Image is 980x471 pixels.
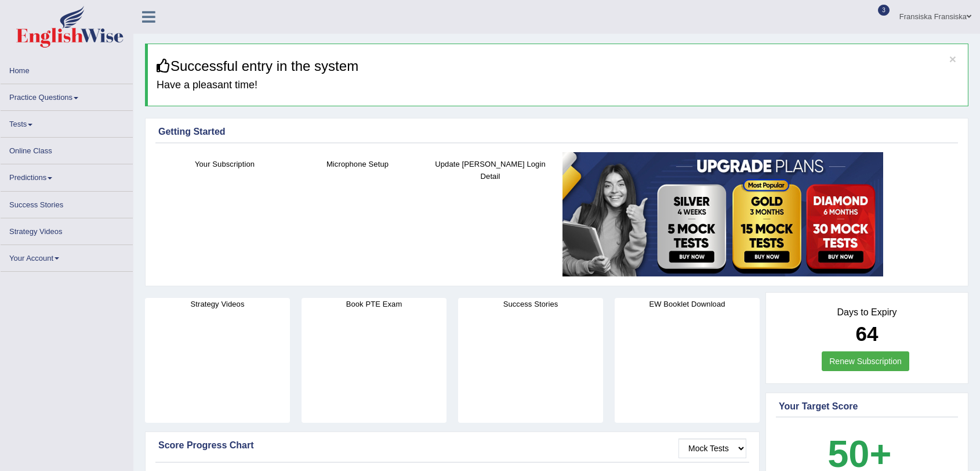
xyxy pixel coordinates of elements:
h4: Your Subscription [164,158,285,170]
h4: Strategy Videos [145,298,290,310]
h4: Microphone Setup [297,158,418,170]
div: Score Progress Chart [158,438,746,452]
a: Tests [1,111,133,134]
a: Home [1,57,133,80]
a: Your Account [1,245,133,268]
h4: Update [PERSON_NAME] Login Detail [430,158,551,182]
a: Online Class [1,138,133,160]
a: Predictions [1,164,133,187]
img: small5.jpg [562,152,883,276]
h4: Have a pleasant time! [157,80,959,91]
h4: EW Booklet Download [615,298,760,310]
h4: Success Stories [458,298,603,310]
h4: Book PTE Exam [302,298,447,310]
button: × [949,53,956,65]
div: Your Target Score [779,400,955,414]
a: Practice Questions [1,84,133,107]
a: Renew Subscription [822,351,909,371]
h4: Days to Expiry [779,307,955,318]
a: Success Stories [1,192,133,214]
span: 3 [878,5,890,16]
h3: Successful entry in the system [157,59,959,74]
div: Getting Started [158,125,955,139]
b: 64 [856,322,879,345]
a: Strategy Videos [1,218,133,241]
